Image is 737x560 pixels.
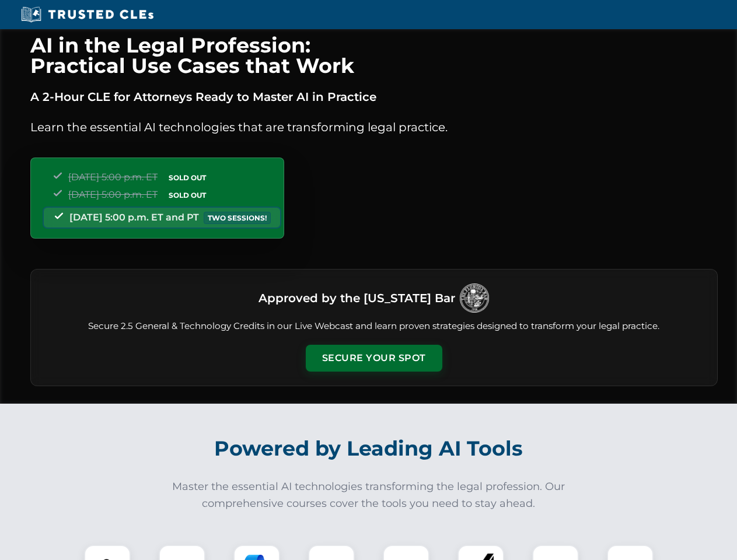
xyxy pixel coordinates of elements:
span: [DATE] 5:00 p.m. ET [68,189,158,200]
span: SOLD OUT [165,189,210,201]
h2: Powered by Leading AI Tools [46,428,692,469]
p: Secure 2.5 General & Technology Credits in our Live Webcast and learn proven strategies designed ... [45,320,703,333]
h1: AI in the Legal Profession: Practical Use Cases that Work [30,35,718,76]
span: SOLD OUT [165,171,210,184]
h3: Approved by the [US_STATE] Bar [259,288,455,309]
p: Learn the essential AI technologies that are transforming legal practice. [30,118,718,136]
img: Logo [460,283,489,313]
p: A 2-Hour CLE for Attorneys Ready to Master AI in Practice [30,87,718,106]
button: Secure Your Spot [306,345,442,372]
img: Trusted CLEs [18,6,157,23]
span: [DATE] 5:00 p.m. ET [68,171,158,183]
p: Master the essential AI technologies transforming the legal profession. Our comprehensive courses... [165,478,573,512]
